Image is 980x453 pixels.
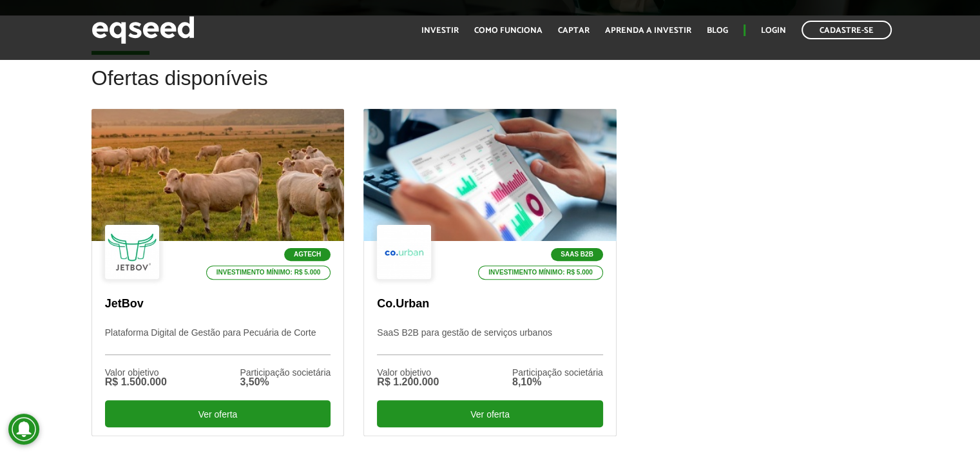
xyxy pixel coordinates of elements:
[284,248,331,261] p: Agtech
[377,297,603,311] p: Co.Urban
[363,109,617,436] a: SaaS B2B Investimento mínimo: R$ 5.000 Co.Urban SaaS B2B para gestão de serviços urbanos Valor ob...
[91,67,889,109] h2: Ofertas disponíveis
[707,26,728,35] a: Blog
[377,400,603,427] div: Ver oferta
[91,109,345,436] a: Agtech Investimento mínimo: R$ 5.000 JetBov Plataforma Digital de Gestão para Pecuária de Corte V...
[206,265,331,280] p: Investimento mínimo: R$ 5.000
[761,26,786,35] a: Login
[377,368,439,377] div: Valor objetivo
[605,26,691,35] a: Aprenda a investir
[558,26,590,35] a: Captar
[802,21,892,39] a: Cadastre-se
[105,377,167,387] div: R$ 1.500.000
[240,377,331,387] div: 3,50%
[240,368,331,377] div: Participação societária
[474,26,543,35] a: Como funciona
[377,327,603,355] p: SaaS B2B para gestão de serviços urbanos
[512,368,603,377] div: Participação societária
[105,327,331,355] p: Plataforma Digital de Gestão para Pecuária de Corte
[421,26,459,35] a: Investir
[377,377,439,387] div: R$ 1.200.000
[478,265,603,280] p: Investimento mínimo: R$ 5.000
[551,248,603,261] p: SaaS B2B
[91,13,195,47] img: EqSeed
[105,400,331,427] div: Ver oferta
[512,377,603,387] div: 8,10%
[105,368,167,377] div: Valor objetivo
[105,297,331,311] p: JetBov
